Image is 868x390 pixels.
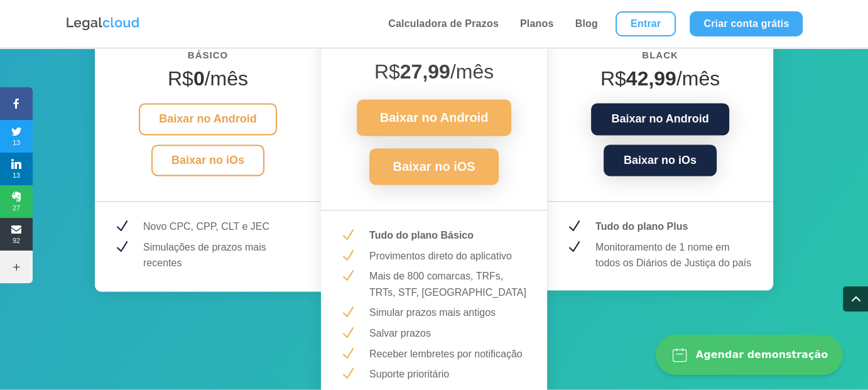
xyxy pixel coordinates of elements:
p: Suporte prioritário [369,366,528,382]
a: Baixar no Android [357,99,512,136]
span: R$ /mês [374,60,494,83]
h4: R$ /mês [566,67,754,97]
p: Provimentos direto do aplicativo [369,248,528,264]
img: Logo da Legalcloud [65,16,141,32]
span: N [340,248,355,264]
a: Criar conta grátis [690,11,803,36]
a: Baixar no Android [139,103,276,135]
span: N [340,305,355,320]
strong: Tudo do plano Básico [369,230,474,241]
strong: 0 [193,67,205,90]
h6: BÁSICO [114,47,302,70]
p: Monitoramento de 1 nome em todos os Diários de Justiça do país [595,239,754,271]
span: N [566,239,582,255]
h6: Black [566,47,754,70]
a: Entrar [616,11,676,36]
strong: Tudo do plano Plus [595,221,688,232]
span: N [340,325,355,341]
span: N [114,239,129,255]
a: Baixar no iOS [369,148,498,185]
a: Baixar no iOs [151,144,264,176]
p: Novo CPC, CPP, CLT e JEC [143,219,302,235]
span: N [566,219,582,234]
a: Baixar no Android [591,103,729,135]
h4: R$ /mês [114,67,302,97]
strong: 42,99 [626,67,676,90]
p: Simulações de prazos mais recentes [143,239,302,271]
span: N [114,219,129,234]
p: Salvar prazos [369,325,528,342]
p: Receber lembretes por notificação [369,346,528,362]
p: Simular prazos mais antigos [369,305,528,321]
span: N [340,366,355,382]
span: N [340,227,355,243]
a: Baixar no iOs [604,144,717,176]
strong: 27,99 [400,60,450,83]
p: Mais de 800 comarcas, TRFs, TRTs, STF, [GEOGRAPHIC_DATA] [369,268,528,300]
span: N [340,346,355,362]
span: N [340,268,355,284]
